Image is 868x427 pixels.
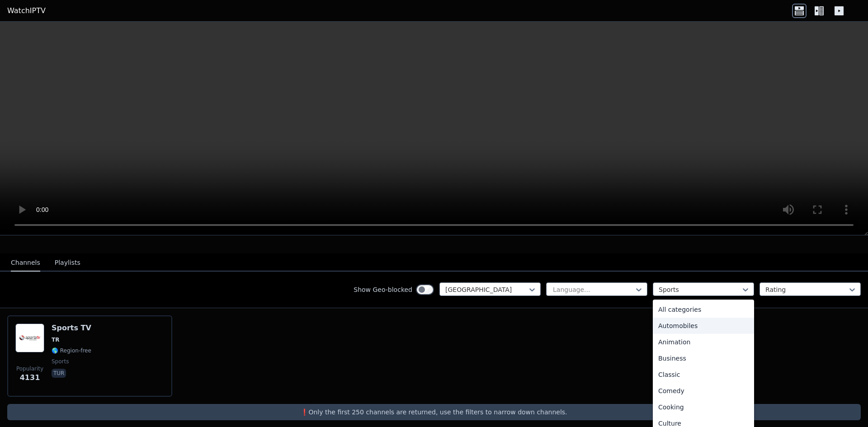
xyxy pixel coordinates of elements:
[653,301,754,318] div: All categories
[653,350,754,366] div: Business
[653,318,754,334] div: Automobiles
[653,399,754,415] div: Cooking
[16,365,43,372] span: Popularity
[52,347,91,354] span: 🌎 Region-free
[52,324,91,333] h6: Sports TV
[52,336,59,343] span: TR
[354,285,412,294] label: Show Geo-blocked
[7,5,46,16] a: WatchIPTV
[55,254,80,272] button: Playlists
[653,366,754,383] div: Classic
[653,334,754,350] div: Animation
[20,372,40,383] span: 4131
[11,254,40,272] button: Channels
[11,408,857,417] p: ❗️Only the first 250 channels are returned, use the filters to narrow down channels.
[52,369,66,378] p: tur
[52,358,69,365] span: sports
[653,383,754,399] div: Comedy
[15,324,44,352] img: Sports TV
